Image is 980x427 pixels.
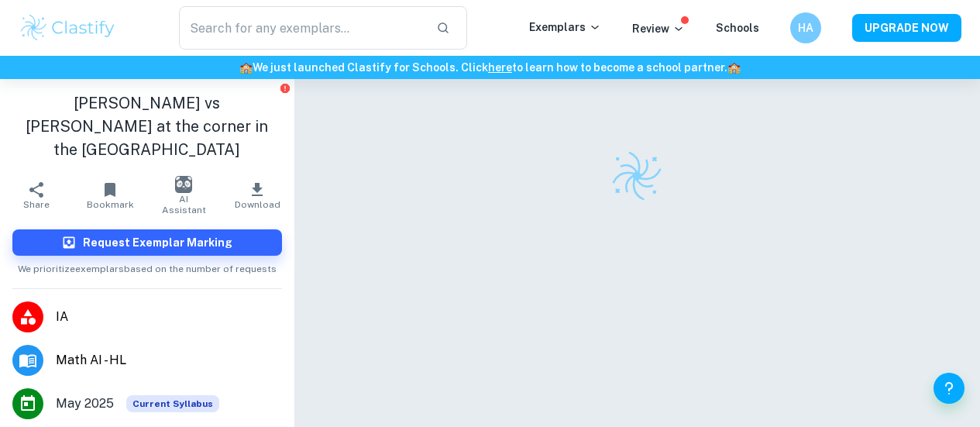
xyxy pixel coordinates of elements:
button: Report issue [280,82,291,94]
span: Download [235,199,280,210]
button: Help and Feedback [934,373,965,404]
span: May 2025 [56,394,114,413]
span: IA [56,308,282,326]
span: Math AI - HL [56,351,282,370]
span: Current Syllabus [126,395,219,412]
p: Exemplars [529,19,601,36]
a: Schools [716,22,759,34]
span: We prioritize exemplars based on the number of requests [18,256,277,276]
span: 🏫 [239,61,253,74]
span: Share [23,199,50,210]
p: Review [632,20,685,37]
button: Bookmark [74,174,147,217]
button: HA [790,12,821,43]
button: UPGRADE NOW [852,14,961,42]
h6: HA [797,19,815,36]
input: Search for any exemplars... [179,6,424,50]
img: Clastify logo [19,12,117,43]
span: 🏫 [727,61,741,74]
span: Bookmark [87,199,134,210]
img: AI Assistant [175,176,192,193]
button: Request Exemplar Marking [12,229,282,256]
a: here [488,61,512,74]
span: AI Assistant [156,194,211,215]
h1: [PERSON_NAME] vs [PERSON_NAME] at the corner in the [GEOGRAPHIC_DATA] [12,91,282,161]
h6: Request Exemplar Marking [83,234,232,251]
img: Clastify logo [610,149,664,203]
h6: We just launched Clastify for Schools. Click to learn how to become a school partner. [3,59,977,76]
button: AI Assistant [147,174,221,217]
div: This exemplar is based on the current syllabus. Feel free to refer to it for inspiration/ideas wh... [126,395,219,412]
button: Download [221,174,294,217]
